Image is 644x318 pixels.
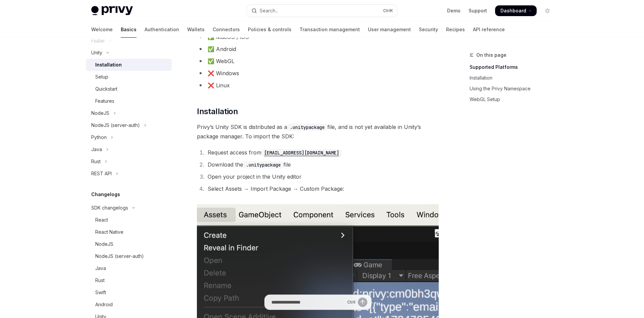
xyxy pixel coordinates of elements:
div: NodeJS (server-auth) [95,252,144,260]
a: Connectors [213,21,240,38]
a: Supported Platforms [470,62,558,73]
div: Java [95,264,106,272]
a: WebGL Setup [470,94,558,105]
a: Setup [86,71,172,83]
a: API reference [473,21,505,38]
li: Request access from [206,148,439,157]
code: [EMAIL_ADDRESS][DOMAIN_NAME] [261,149,342,156]
code: .unitypackage [243,161,283,169]
a: React Native [86,226,172,238]
div: Search... [260,7,278,15]
a: NodeJS [86,238,172,250]
div: Quickstart [95,85,117,93]
div: Features [95,97,114,105]
div: Python [91,133,107,141]
a: Rust [86,274,172,286]
a: Welcome [91,21,113,38]
div: Java [91,145,102,153]
a: Features [86,95,172,107]
div: SDK changelogs [91,204,128,212]
div: Swift [95,288,106,297]
span: On this page [476,51,506,59]
a: Transaction management [300,21,360,38]
div: React Native [95,228,123,236]
a: Quickstart [86,83,172,95]
a: Authentication [145,21,179,38]
div: NodeJS [95,240,113,248]
button: Send message [358,298,367,307]
button: Toggle Rust section [86,155,172,168]
li: ❌ Windows [197,69,439,78]
div: REST API [91,170,112,178]
a: React [86,214,172,226]
li: Open your project in the Unity editor [206,172,439,181]
li: ✅ WebGL [197,56,439,66]
a: Dashboard [495,5,537,16]
div: NodeJS (server-auth) [91,121,140,129]
img: light logo [91,6,133,15]
button: Toggle SDK changelogs section [86,202,172,214]
button: Toggle Python section [86,131,172,143]
a: Wallets [187,21,205,38]
button: Toggle Unity section [86,47,172,59]
div: Installation [95,61,122,69]
a: Security [419,21,438,38]
button: Toggle Java section [86,143,172,155]
span: Dashboard [500,7,526,14]
div: Unity [91,49,102,57]
a: Android [86,299,172,311]
a: Demo [447,7,461,14]
button: Toggle NodeJS (server-auth) section [86,119,172,131]
a: Swift [86,286,172,299]
div: React [95,216,108,224]
a: Support [469,7,487,14]
a: Installation [86,59,172,71]
li: ❌ Linux [197,81,439,90]
span: Privy’s Unity SDK is distributed as a file, and is not yet available in Unity’s package manager. ... [197,122,439,141]
a: Installation [470,73,558,83]
input: Ask a question... [271,295,344,310]
button: Toggle REST API section [86,168,172,180]
a: [EMAIL_ADDRESS][DOMAIN_NAME] [261,149,342,156]
li: Download the file [206,160,439,169]
h5: Changelogs [91,190,120,198]
button: Toggle NodeJS section [86,107,172,119]
div: Android [95,301,113,309]
a: Java [86,262,172,274]
a: User management [368,21,411,38]
div: Setup [95,73,108,81]
div: NodeJS [91,109,109,117]
li: Select Assets → Import Package → Custom Package: [206,184,439,193]
span: Ctrl K [383,8,393,13]
span: Installation [197,106,238,117]
a: NodeJS (server-auth) [86,250,172,262]
a: Policies & controls [248,21,291,38]
button: Toggle dark mode [542,5,553,16]
a: Basics [121,21,137,38]
div: Rust [95,276,105,284]
a: Using the Privy Namespace [470,83,558,94]
button: Open search [247,5,397,17]
a: Recipes [446,21,465,38]
code: .unitypackage [287,124,327,131]
li: ✅ Android [197,44,439,54]
div: Rust [91,157,101,166]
